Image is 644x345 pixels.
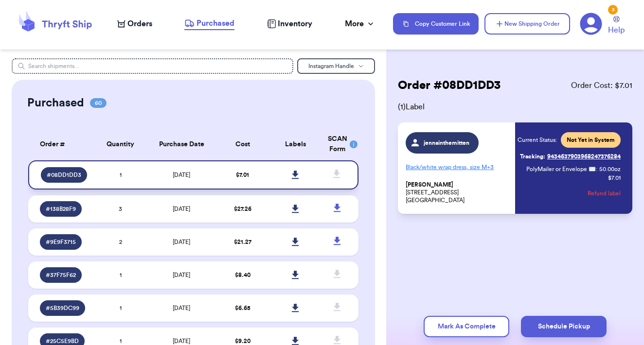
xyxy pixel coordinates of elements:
[608,174,621,182] p: $ 7.01
[235,272,250,278] span: $ 8.40
[173,272,190,278] span: [DATE]
[278,18,312,30] span: Inventory
[236,172,249,178] span: $ 7.01
[117,18,152,30] a: Orders
[406,181,509,204] p: [STREET_ADDRESS] [GEOGRAPHIC_DATA]
[120,272,122,278] span: 1
[47,171,81,179] span: # 08DD1DD3
[571,80,632,91] span: Order Cost: $ 7.01
[567,136,615,144] span: Not Yet in System
[120,338,122,344] span: 1
[393,13,479,34] button: Copy Customer Link
[406,181,453,189] span: [PERSON_NAME]
[119,239,122,245] span: 2
[46,238,76,246] span: # 9E9F3715
[235,305,250,311] span: $ 6.65
[580,13,602,35] a: 3
[520,149,621,164] a: Tracking:9434637903968247376284
[328,134,347,155] div: SCAN Form
[424,316,509,337] button: Mark As Complete
[173,206,190,212] span: [DATE]
[120,172,122,178] span: 1
[173,338,190,344] span: [DATE]
[608,24,625,36] span: Help
[599,165,621,173] span: 50.00 oz
[521,316,607,337] button: Schedule Pickup
[28,128,94,160] th: Order #
[520,153,545,160] span: Tracking:
[487,164,494,170] span: + 3
[46,205,76,213] span: # 138B28F9
[424,139,470,147] span: jennainthemitten
[46,304,79,312] span: # 5B39DC99
[235,338,250,344] span: $ 9.20
[406,159,509,175] p: Black/white wrap dress, size M
[608,5,618,15] div: 3
[234,206,251,212] span: $ 27.26
[526,166,596,172] span: PolyMailer or Envelope ✉️
[173,172,190,178] span: [DATE]
[173,305,190,311] span: [DATE]
[398,101,632,113] span: ( 1 ) Label
[46,271,76,279] span: # 37F75F62
[216,128,269,160] th: Cost
[147,128,216,160] th: Purchase Date
[127,18,152,30] span: Orders
[46,337,79,345] span: # 25C5E9BD
[234,239,251,245] span: $ 21.27
[12,58,293,74] input: Search shipments...
[297,58,375,74] button: Instagram Handle
[27,95,84,111] h2: Purchased
[90,98,107,108] span: 60
[608,16,625,36] a: Help
[94,128,147,160] th: Quantity
[119,206,122,212] span: 3
[269,128,322,160] th: Labels
[596,165,597,173] span: :
[345,18,376,30] div: More
[197,17,234,29] span: Purchased
[518,136,557,144] span: Current Status:
[588,183,621,204] button: Refund label
[120,305,122,311] span: 1
[398,78,501,93] h2: Order # 08DD1DD3
[173,239,190,245] span: [DATE]
[484,13,570,34] button: New Shipping Order
[308,63,354,69] span: Instagram Handle
[184,17,234,30] a: Purchased
[267,18,312,30] a: Inventory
